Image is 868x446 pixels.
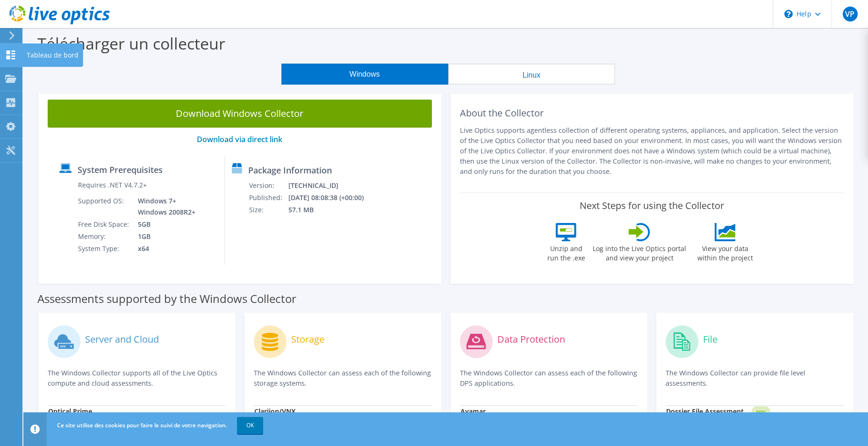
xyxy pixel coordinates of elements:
[237,417,263,434] a: OK
[592,241,687,263] label: Log into the Live Optics portal and view your project
[460,125,844,177] p: Live Optics supports agentless collection of different operating systems, appliances, and applica...
[48,100,432,128] a: Download Windows Collector
[249,204,288,216] td: Size:
[756,409,766,414] tspan: NEW!
[843,7,858,22] span: VP
[288,180,376,192] td: [TECHNICAL_ID]
[497,335,565,344] label: Data Protection
[131,230,197,243] td: 1GB
[666,368,844,388] p: The Windows Collector can provide file level assessments.
[254,407,295,416] strong: Clariion/VNX
[248,165,332,175] label: Package Information
[666,407,744,416] strong: Dossier File Assessment
[78,243,131,255] td: System Type:
[37,294,296,303] label: Assessments supported by the Windows Collector
[784,10,793,18] svg: \n
[131,243,197,255] td: x64
[460,407,486,416] strong: Avamar
[291,335,324,344] label: Storage
[22,43,83,67] div: Tableau de bord
[37,33,225,54] label: Télécharger un collecteur
[460,368,638,388] p: The Windows Collector can assess each of the following DPS applications.
[460,108,844,119] h2: About the Collector
[78,195,131,218] td: Supported OS:
[78,165,163,174] label: System Prerequisites
[288,192,376,204] td: [DATE] 08:08:38 (+00:00)
[57,421,227,429] span: Ce site utilise des cookies pour faire le suivi de votre navigation.
[48,407,92,416] strong: Optical Prime
[131,195,197,218] td: Windows 7+ Windows 2008R2+
[691,241,759,263] label: View your data within the project
[85,335,159,344] label: Server and Cloud
[545,241,588,263] label: Unzip and run the .exe
[254,368,432,388] p: The Windows Collector can assess each of the following storage systems.
[78,218,131,230] td: Free Disk Space:
[281,64,448,85] button: Windows
[78,230,131,243] td: Memory:
[703,335,717,344] label: File
[448,64,615,85] button: Linux
[78,180,147,190] label: Requires .NET V4.7.2+
[249,192,288,204] td: Published:
[197,134,282,144] a: Download via direct link
[288,204,376,216] td: 57.1 MB
[48,368,226,388] p: The Windows Collector supports all of the Live Optics compute and cloud assessments.
[580,200,724,211] label: Next Steps for using the Collector
[131,218,197,230] td: 5GB
[249,180,288,192] td: Version:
